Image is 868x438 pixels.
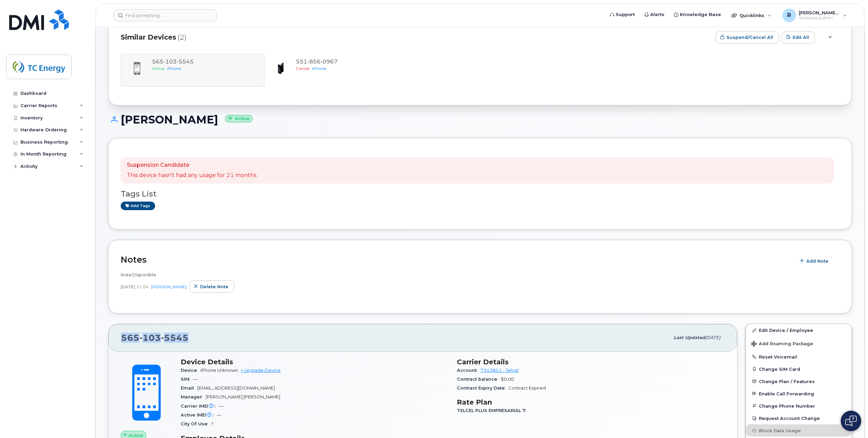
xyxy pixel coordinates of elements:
h3: Carrier Details [457,358,725,366]
h3: Tags List [121,190,839,198]
span: linea Disponible [121,272,156,277]
a: Add tags [121,202,155,210]
span: Quicklinks [739,13,764,18]
button: Change SIM Card [746,363,852,375]
span: (2) [178,32,186,42]
span: Manager [181,394,206,399]
button: Reset Voicemail [746,351,852,363]
span: Account [457,368,480,373]
button: Add Roaming Package [746,336,852,350]
a: + Upgrade Device [241,368,281,373]
button: Suspend/Cancel All [716,31,779,44]
button: Edit All [782,31,815,44]
span: 856 [307,58,320,65]
button: Add Note [795,255,834,267]
span: Change Plan / Features [759,379,815,384]
span: Cancel [296,66,309,71]
span: [DATE] [121,284,135,290]
span: — [193,377,197,382]
span: [EMAIL_ADDRESS][DOMAIN_NAME] [197,385,275,391]
span: [PERSON_NAME][EMAIL_ADDRESS][DOMAIN_NAME] [799,10,840,15]
span: iPhone Unknown [200,368,238,373]
div: Quicklinks [727,9,776,22]
span: Active IMEI [181,412,217,418]
h3: Device Details [181,358,449,366]
span: Knowledge Base [680,11,721,18]
button: Change Plan / Features [746,375,852,388]
span: Carrier IMEI [181,404,219,409]
span: Similar Devices [121,32,176,42]
a: 5518560967CanceliPhone [269,58,404,82]
span: R [787,11,791,19]
h2: Notes [121,254,792,265]
p: This device hasn't had any usage for 21 months [127,172,256,179]
a: Knowledge Base [669,8,726,21]
a: Alerts [640,8,669,21]
span: Email [181,385,197,391]
a: Edit Device / Employee [746,324,852,336]
button: Block Data Usage [746,424,852,437]
button: Enable Call Forwarding [746,388,852,400]
span: Alerts [650,11,664,18]
img: image20231002-3703462-1mz9tax.jpeg [274,61,288,75]
span: Wireless Admin [799,15,840,21]
span: 565 [121,333,189,343]
h3: Rate Plan [457,398,725,406]
span: 103 [139,333,161,343]
span: 11:04 [136,284,148,290]
span: [DATE] [705,335,720,340]
span: $0.00 [501,377,514,382]
p: Suspension Candidate [127,161,256,169]
span: — [219,404,223,409]
span: 551 [296,58,338,65]
span: Contract Expired [508,385,546,391]
span: 0967 [320,58,338,65]
button: Delete note [189,280,234,293]
a: [PERSON_NAME] [151,284,186,289]
span: Add Note [806,258,828,264]
span: [PERSON_NAME] [PERSON_NAME] [206,394,280,399]
span: Contract balance [457,377,501,382]
h1: [PERSON_NAME] [108,114,852,126]
span: TELCEL PLUS EMPRESARIAL 7 [457,408,529,413]
button: Change Phone Number [746,400,852,412]
span: SIM [181,377,193,382]
span: Last updated [674,335,705,340]
a: Support [605,8,640,21]
div: roberto_aviles@tcenergy.com [778,9,852,22]
span: Edit All [793,34,809,41]
small: Active [225,115,253,123]
button: Request Account Change [746,412,852,424]
span: iPhone [312,66,326,71]
span: Device [181,368,200,373]
span: Add Roaming Package [751,341,813,348]
span: Support [616,11,635,18]
span: Delete note [200,283,228,290]
span: City Of Use [181,421,211,426]
span: Suspend/Cancel All [727,34,773,41]
a: 7343851 - Telcel [480,368,519,373]
span: ? [211,421,213,426]
input: Find something... [114,9,217,21]
span: Enable Call Forwarding [759,391,814,396]
span: — [217,412,221,418]
span: 5545 [161,333,189,343]
span: Contract Expiry Date [457,385,508,391]
img: Open chat [845,415,857,426]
